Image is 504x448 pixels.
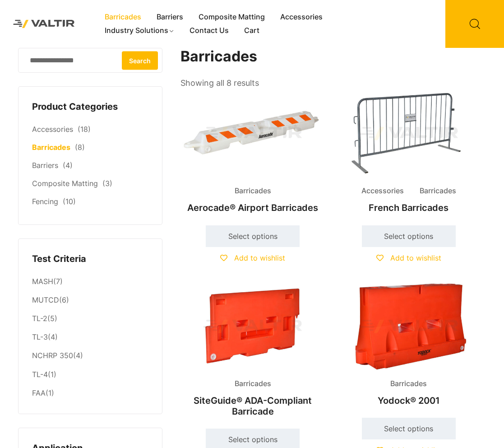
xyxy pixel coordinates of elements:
span: (4) [63,161,73,170]
a: Accessories [32,125,73,134]
span: Add to wishlist [234,253,285,262]
span: Barricades [384,377,434,391]
h2: Yodock® 2001 [337,391,481,411]
li: (4) [32,347,148,365]
span: Accessories [355,184,411,198]
h4: Test Criteria [32,252,148,266]
a: BarricadesAerocade® Airport Barricades [180,90,325,218]
a: Fencing [32,197,58,206]
a: Cart [236,24,267,37]
a: TL-3 [32,332,48,341]
span: (18) [78,125,91,134]
a: Barricades [32,143,70,152]
span: (10) [63,197,76,206]
span: Add to wishlist [390,253,441,262]
a: Select options for “Aerocade® Airport Barricades” [206,225,300,247]
h2: SiteGuide® ADA-Compliant Barricade [180,391,325,421]
span: Barricades [228,184,278,198]
a: MASH [32,277,53,286]
h2: French Barricades [337,198,481,218]
li: (1) [32,365,148,384]
a: BarricadesSiteGuide® ADA-Compliant Barricade [180,283,325,421]
li: (4) [32,328,148,347]
a: FAA [32,388,46,397]
span: (8) [75,143,85,152]
a: TL-2 [32,314,47,323]
a: Accessories [273,10,330,24]
a: Composite Matting [191,10,273,24]
h4: Product Categories [32,100,148,114]
li: (6) [32,291,148,310]
a: BarricadesYodock® 2001 [337,283,481,411]
a: Barriers [32,161,58,170]
h1: Barricades [180,48,481,65]
span: (3) [102,179,112,188]
span: Barricades [413,184,463,198]
a: Industry Solutions [97,24,182,37]
button: Search [122,51,158,70]
a: Add to wishlist [220,253,285,262]
a: TL-4 [32,370,48,379]
li: (5) [32,310,148,328]
span: Barricades [228,377,278,391]
a: Contact Us [182,24,236,37]
img: Valtir Rentals [7,14,81,35]
a: Select options for “Yodock® 2001” [362,418,456,439]
a: Add to wishlist [376,253,441,262]
a: Accessories BarricadesFrench Barricades [337,90,481,218]
li: (7) [32,272,148,291]
a: MUTCD [32,295,59,304]
a: Barricades [97,10,149,24]
a: Select options for “French Barricades” [362,225,456,247]
a: NCHRP 350 [32,351,73,360]
li: (1) [32,384,148,400]
a: Composite Matting [32,179,98,188]
h2: Aerocade® Airport Barricades [180,198,325,218]
a: Barriers [149,10,191,24]
p: Showing all 8 results [180,75,259,91]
